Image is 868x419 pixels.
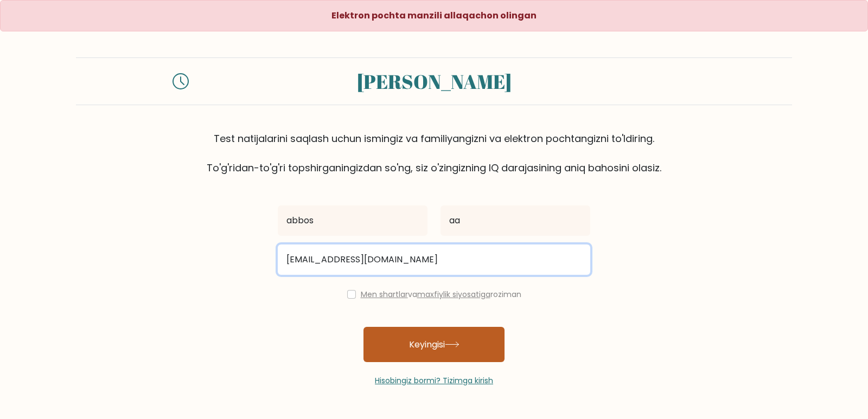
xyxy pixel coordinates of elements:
[278,244,590,275] input: Elektron pochta
[441,205,590,236] input: Familiya
[417,289,490,300] a: maxfiylik siyosatiga
[214,132,654,145] font: Test natijalarini saqlash uchun ismingiz va familiyangizni va elektron pochtangizni to'ldiring.
[409,338,445,351] font: Keyingisi
[331,9,537,22] font: Elektron pochta manzili allaqachon olingan
[375,375,493,386] a: Hisobingiz bormi? Tizimga kirish
[357,68,512,94] font: [PERSON_NAME]
[361,289,408,300] a: Men shartlar
[207,161,661,175] font: To'g'ridan-to'g'ri topshirganingizdan so'ng, siz o'zingizning IQ darajasining aniq bahosini olasiz.
[408,289,417,300] font: va
[490,289,521,300] font: roziman
[363,327,505,362] button: Keyingisi
[278,205,427,236] input: Ism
